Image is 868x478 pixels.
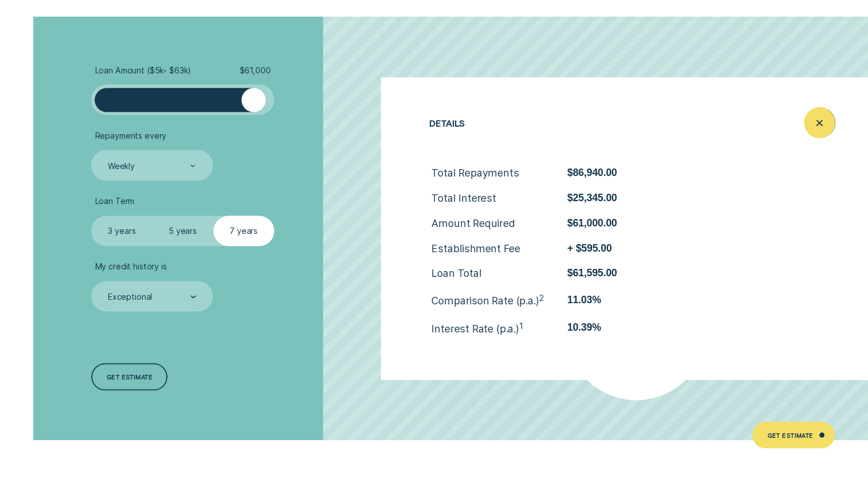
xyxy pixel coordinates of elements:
div: Exceptional [108,292,152,302]
span: Loan Amount ( $5k - $63k ) [95,65,192,76]
span: See details [739,285,783,308]
span: Loan Term [95,196,135,206]
a: Get Estimate [752,422,835,449]
label: 3 years [91,216,152,246]
button: See details [701,276,785,330]
span: $ 61,000 [239,65,270,76]
span: Repayments every [95,131,167,141]
button: Close loan details [804,108,835,138]
span: My credit history is [95,261,167,272]
a: Get estimate [91,363,168,391]
label: 5 years [152,216,213,246]
label: 7 years [213,216,274,246]
div: Weekly [108,161,135,171]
